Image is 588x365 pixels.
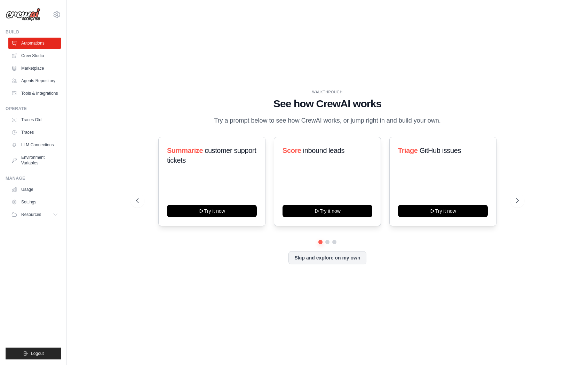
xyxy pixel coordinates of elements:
[31,351,44,356] span: Logout
[6,29,61,35] div: Build
[8,63,61,74] a: Marketplace
[210,116,444,126] p: Try a prompt below to see how CrewAI works, or jump right in and build your own.
[6,8,40,21] img: Logo
[167,147,256,164] span: customer support tickets
[8,209,61,220] button: Resources
[6,176,61,181] div: Manage
[8,50,61,61] a: Crew Studio
[8,196,61,208] a: Settings
[167,147,203,154] span: Summarize
[8,139,61,150] a: LLM Connections
[8,38,61,49] a: Automations
[21,212,41,217] span: Resources
[8,88,61,99] a: Tools & Integrations
[8,75,61,86] a: Agents Repository
[8,184,61,195] a: Usage
[288,251,366,264] button: Skip and explore on my own
[136,98,518,110] h1: See how CrewAI works
[398,147,418,154] span: Triage
[303,147,344,154] span: inbound leads
[8,127,61,138] a: Traces
[136,90,518,95] div: WALKTHROUGH
[6,348,61,359] button: Logout
[283,147,301,154] span: Score
[420,147,461,154] span: GitHub issues
[398,205,488,217] button: Try it now
[167,205,257,217] button: Try it now
[8,152,61,169] a: Environment Variables
[6,106,61,111] div: Operate
[553,332,588,365] iframe: Chat Widget
[8,114,61,125] a: Traces Old
[283,205,372,217] button: Try it now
